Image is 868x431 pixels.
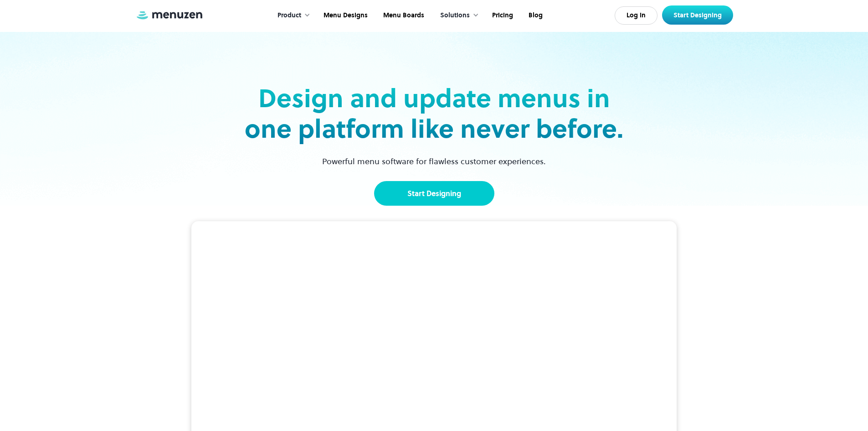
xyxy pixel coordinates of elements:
a: Start Designing [662,5,733,25]
div: Solutions [440,10,470,21]
a: Start Designing [374,181,494,206]
div: Solutions [431,1,483,30]
a: Menu Boards [375,1,431,30]
a: Pricing [483,1,520,30]
a: Menu Designs [315,1,375,30]
a: Blog [520,1,550,30]
h2: Design and update menus in one platform like never before. [242,83,627,144]
a: Log In [615,6,657,25]
p: Powerful menu software for flawless customer experiences. [311,155,557,167]
div: Product [268,1,315,30]
div: Product [277,10,301,21]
